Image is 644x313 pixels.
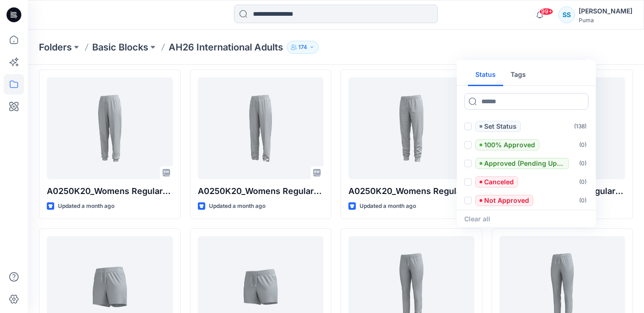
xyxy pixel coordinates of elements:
span: Approved (Pending Updates) [475,158,569,169]
button: Tags [503,64,533,86]
button: Status [468,64,503,86]
p: 100% Approved [484,139,535,150]
div: [PERSON_NAME] [579,6,632,17]
span: Canceled [475,176,518,188]
button: 174 [287,41,319,54]
div: SS [558,6,575,23]
span: Not Approved [475,195,533,206]
p: Approved (Pending Updates) [484,158,565,169]
p: 174 [298,42,307,52]
a: Folders [39,41,72,54]
div: Puma [579,17,632,24]
p: A0250K20_Womens Regular Pes Tricot Knit Pants_High Rise_Closed cuff_CV01 [47,185,173,198]
a: Basic Blocks [92,41,148,54]
a: A0250K20_Womens Regular Pes Tricot Knit Pants_High Rise_Open Hem_CV02 [198,77,324,179]
p: Updated a month ago [360,201,416,211]
p: ( 0 ) [579,140,587,150]
p: Updated a month ago [209,201,265,211]
span: Set Status [475,121,521,132]
p: Canceled [484,176,514,188]
p: ( 0 ) [579,177,587,187]
p: ( 0 ) [579,159,587,169]
p: A0250K20_Womens Regular Pes Tricot Knit Pants_High Rise_Open Hem_CV02 [198,185,324,198]
p: Set Status [484,121,517,132]
p: Not Approved [484,195,529,206]
a: A0250K20_Womens Regular Pes Tricot Knit Pants_Mid Rise_Closed cuff_CV01 [348,77,474,179]
p: Updated a month ago [58,201,114,211]
p: AH26 International Adults [169,41,283,54]
p: A0250K20_Womens Regular Pes Tricot Knit Pants_Mid Rise_Closed cuff_CV01 [348,185,474,198]
p: ( 0 ) [579,196,587,206]
span: 99+ [539,8,553,15]
a: A0250K20_Womens Regular Pes Tricot Knit Pants_High Rise_Closed cuff_CV01 [47,77,173,179]
span: 100% Approved [475,139,539,150]
p: ( 138 ) [574,122,587,131]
